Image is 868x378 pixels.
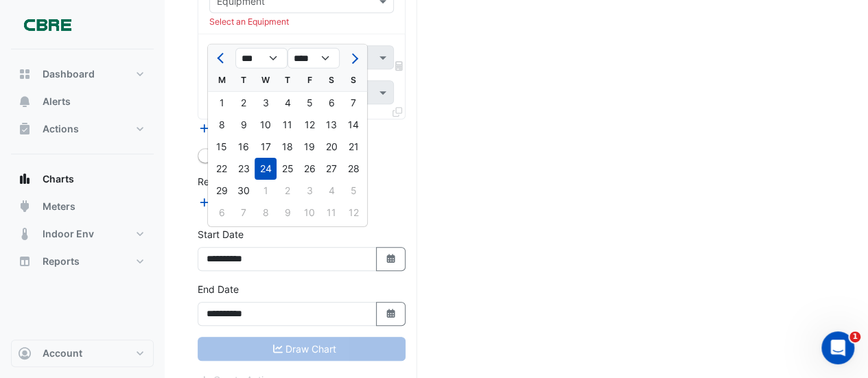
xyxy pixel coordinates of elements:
[342,158,364,180] div: 28
[320,92,342,114] div: Saturday, September 6, 2025
[255,158,277,180] div: Wednesday, September 24, 2025
[233,92,255,114] div: 2
[277,180,298,202] div: 2
[821,331,854,364] iframe: Intercom live chat
[320,136,342,158] div: 20
[320,92,342,114] div: 6
[342,69,364,91] div: S
[288,48,340,69] select: Select year
[277,136,298,158] div: 18
[211,202,233,224] div: Monday, October 6, 2025
[233,180,255,202] div: Tuesday, September 30, 2025
[233,158,255,180] div: Tuesday, September 23, 2025
[298,158,320,180] div: Friday, September 26, 2025
[320,114,342,136] div: Saturday, September 13, 2025
[18,227,32,241] app-icon: Indoor Env
[11,220,154,248] button: Indoor Env
[342,180,364,202] div: Sunday, October 5, 2025
[320,180,342,202] div: Saturday, October 4, 2025
[298,158,320,180] div: 26
[277,180,298,202] div: Thursday, October 2, 2025
[277,92,298,114] div: Thursday, September 4, 2025
[320,69,342,91] div: S
[298,136,320,158] div: 19
[211,92,233,114] div: Monday, September 1, 2025
[211,92,233,114] div: 1
[277,114,298,136] div: Thursday, September 11, 2025
[233,114,255,136] div: Tuesday, September 9, 2025
[255,158,277,180] div: 24
[255,92,277,114] div: Wednesday, September 3, 2025
[18,95,32,108] app-icon: Alerts
[342,180,364,202] div: 5
[43,172,74,186] span: Charts
[392,106,402,117] span: Clone Favourites and Tasks from this Equipment to other Equipment
[16,11,78,38] img: Company Logo
[198,120,281,136] button: Add Equipment
[385,308,397,320] fa-icon: Select Date
[345,47,362,69] button: Next month
[255,114,277,136] div: Wednesday, September 10, 2025
[320,158,342,180] div: Saturday, September 27, 2025
[320,114,342,136] div: 13
[11,248,154,275] button: Reports
[198,174,270,189] label: Reference Lines
[211,114,233,136] div: 8
[211,158,233,180] div: 22
[255,92,277,114] div: 3
[198,282,239,296] label: End Date
[43,122,79,136] span: Actions
[298,180,320,202] div: 3
[277,92,298,114] div: 4
[298,92,320,114] div: Friday, September 5, 2025
[342,158,364,180] div: Sunday, September 28, 2025
[255,136,277,158] div: 17
[342,114,364,136] div: Sunday, September 14, 2025
[233,136,255,158] div: 16
[18,172,32,186] app-icon: Charts
[233,114,255,136] div: 9
[320,136,342,158] div: Saturday, September 20, 2025
[11,165,154,193] button: Charts
[18,200,32,213] app-icon: Meters
[213,47,230,69] button: Previous month
[235,48,288,69] select: Select month
[342,92,364,114] div: Sunday, September 7, 2025
[277,114,298,136] div: 11
[233,92,255,114] div: Tuesday, September 2, 2025
[255,202,277,224] div: 8
[211,136,233,158] div: Monday, September 15, 2025
[43,227,94,241] span: Indoor Env
[233,136,255,158] div: Tuesday, September 16, 2025
[298,114,320,136] div: 12
[385,253,397,265] fa-icon: Select Date
[43,95,71,108] span: Alerts
[233,180,255,202] div: 30
[277,158,298,180] div: Thursday, September 25, 2025
[11,193,154,220] button: Meters
[255,180,277,202] div: Wednesday, October 1, 2025
[298,92,320,114] div: 5
[18,255,32,268] app-icon: Reports
[320,158,342,180] div: 27
[211,202,233,224] div: 6
[255,202,277,224] div: Wednesday, October 8, 2025
[211,180,233,202] div: 29
[277,158,298,180] div: 25
[211,158,233,180] div: Monday, September 22, 2025
[255,136,277,158] div: Wednesday, September 17, 2025
[43,255,80,268] span: Reports
[342,136,364,158] div: Sunday, September 21, 2025
[393,60,406,71] span: Choose Function
[11,88,154,115] button: Alerts
[342,92,364,114] div: 7
[233,69,255,91] div: T
[11,115,154,143] button: Actions
[233,202,255,224] div: Tuesday, October 7, 2025
[320,180,342,202] div: 4
[255,180,277,202] div: 1
[198,227,244,241] label: Start Date
[211,69,233,91] div: M
[277,136,298,158] div: Thursday, September 18, 2025
[209,16,394,28] div: Select an Equipment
